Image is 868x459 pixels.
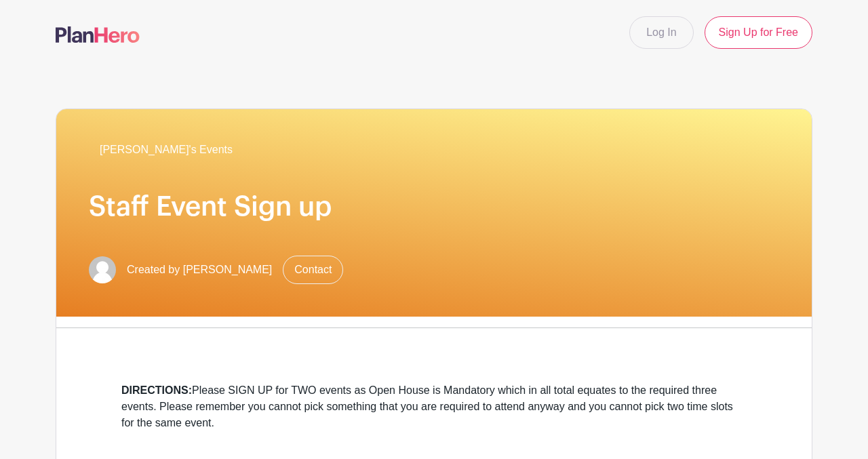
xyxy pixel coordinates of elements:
[100,142,233,158] span: [PERSON_NAME]'s Events
[56,26,140,43] img: logo-507f7623f17ff9eddc593b1ce0a138ce2505c220e1c5a4e2b4648c50719b7d32.svg
[121,382,747,431] div: Please SIGN UP for TWO events as Open House is Mandatory which in all total equates to the requir...
[89,191,779,223] h1: Staff Event Sign up
[89,256,116,283] img: default-ce2991bfa6775e67f084385cd625a349d9dcbb7a52a09fb2fda1e96e2d18dcdb.png
[283,256,343,284] a: Contact
[127,262,272,278] span: Created by [PERSON_NAME]
[629,16,693,49] a: Log In
[121,384,192,396] strong: DIRECTIONS:
[705,16,812,49] a: Sign Up for Free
